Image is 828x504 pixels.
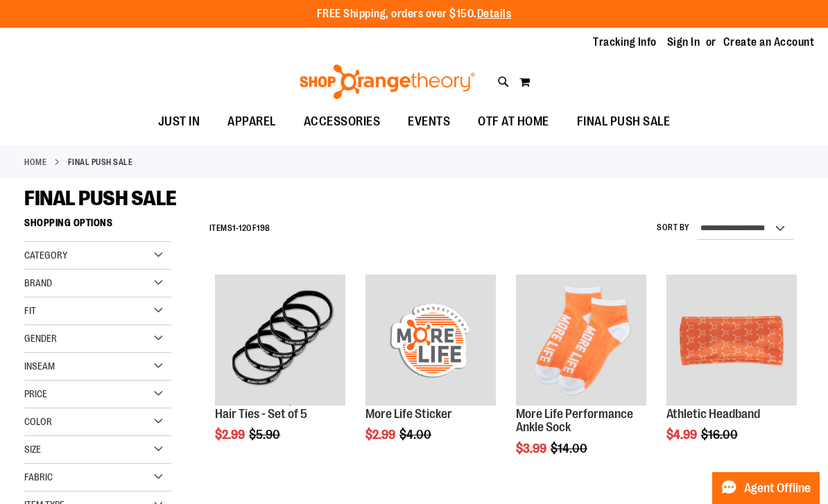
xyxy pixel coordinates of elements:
span: $16.00 [701,428,740,442]
span: $4.99 [666,428,699,442]
img: Product image for More Life Performance Ankle Sock [516,275,646,405]
span: Fit [24,305,36,316]
a: More Life Sticker [365,407,452,421]
a: Home [24,156,46,168]
span: EVENTS [408,106,450,137]
a: OTF AT HOME [464,106,563,138]
a: Product image for More Life Performance Ankle Sock [516,275,646,407]
a: More Life Performance Ankle Sock [516,407,633,435]
img: Product image for Athletic Headband [666,275,797,405]
a: Tracking Info [593,35,657,50]
a: Hair Ties - Set of 5 [215,407,307,421]
a: JUST IN [144,106,214,138]
span: $4.00 [399,428,433,442]
span: 12 [239,223,246,233]
span: Price [24,388,47,399]
img: Hair Ties - Set of 5 [215,275,345,405]
span: Category [24,250,67,261]
a: Product image for Athletic Headband [666,275,797,407]
a: APPAREL [214,106,290,138]
span: 1 [232,223,236,233]
span: $3.99 [516,442,549,455]
h2: Items - of [209,218,270,239]
a: Hair Ties - Set of 5 [215,275,345,407]
span: FINAL PUSH SALE [24,186,177,210]
div: product [208,268,352,477]
span: APPAREL [227,106,276,137]
span: Color [24,416,52,427]
span: $5.90 [249,428,282,442]
a: Details [477,8,512,20]
span: $2.99 [365,428,397,442]
span: JUST IN [158,106,200,137]
span: Fabric [24,471,53,483]
a: Athletic Headband [666,407,760,421]
span: Agent Offline [744,482,811,495]
span: $14.00 [551,442,589,455]
span: ACCESSORIES [304,106,381,137]
a: Product image for More Life Sticker [365,275,496,407]
div: product [509,268,653,491]
a: FINAL PUSH SALE [563,106,684,137]
label: Sort By [657,222,690,234]
a: Create an Account [723,35,815,50]
strong: Shopping Options [24,211,171,242]
div: product [659,268,804,477]
span: OTF AT HOME [478,106,549,137]
img: Product image for More Life Sticker [365,275,496,405]
p: FREE Shipping, orders over $150. [317,6,512,22]
a: EVENTS [394,106,464,138]
span: FINAL PUSH SALE [577,106,671,137]
a: Sign In [667,35,700,50]
span: Gender [24,333,57,344]
a: ACCESSORIES [290,106,395,138]
span: Inseam [24,360,55,372]
img: Shop Orangetheory [297,64,477,99]
span: 198 [257,223,270,233]
strong: FINAL PUSH SALE [68,156,133,168]
span: Brand [24,277,52,288]
div: product [359,268,503,477]
span: $2.99 [215,428,247,442]
button: Agent Offline [712,472,820,504]
span: Size [24,444,41,455]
